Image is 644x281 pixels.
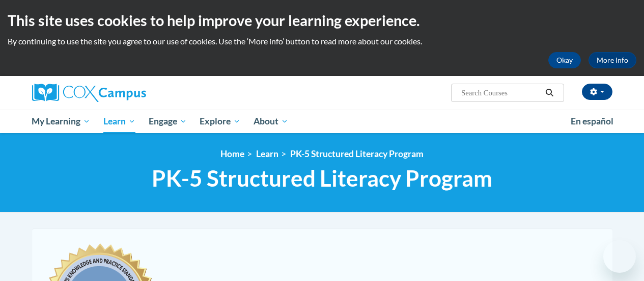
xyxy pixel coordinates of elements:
[152,165,492,192] span: PK-5 Structured Literacy Program
[460,87,542,99] input: Search Courses
[582,84,612,100] button: Account Settings
[564,111,620,132] a: En español
[24,110,620,133] div: Main menu
[548,52,581,68] button: Okay
[8,10,636,31] h2: This site uses cookies to help improve your learning experience.
[247,110,295,133] a: About
[200,115,240,127] span: Explore
[256,148,278,159] a: Learn
[149,115,187,127] span: Engage
[542,87,557,99] button: Search
[32,84,146,102] img: Cox Campus
[254,115,288,127] span: About
[603,240,636,273] iframe: Button to launch messaging window
[8,36,636,47] p: By continuing to use the site you agree to our use of cookies. Use the ‘More info’ button to read...
[193,110,247,133] a: Explore
[290,148,424,159] a: PK-5 Structured Literacy Program
[25,110,97,133] a: My Learning
[32,84,215,102] a: Cox Campus
[571,116,613,126] span: En español
[589,52,636,68] a: More Info
[220,148,244,159] a: Home
[142,110,193,133] a: Engage
[103,115,135,127] span: Learn
[97,110,142,133] a: Learn
[32,115,90,127] span: My Learning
